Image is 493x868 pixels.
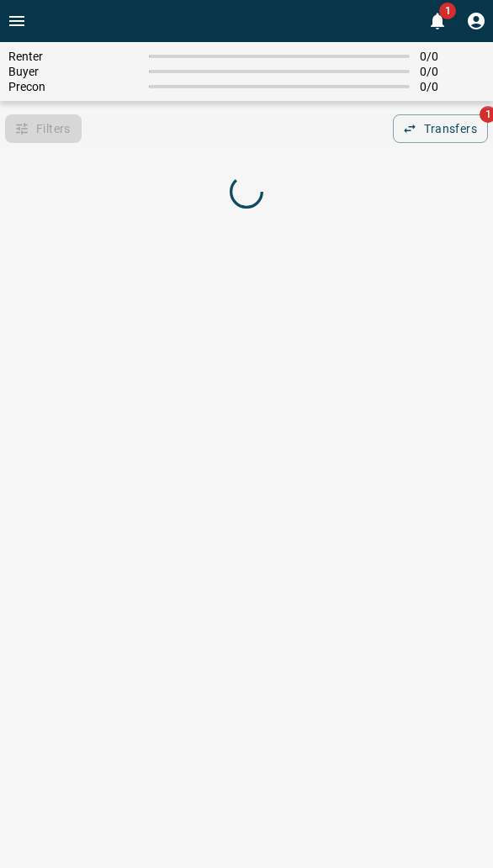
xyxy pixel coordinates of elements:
span: 0 / 0 [420,80,485,93]
span: Precon [8,80,139,93]
span: 0 / 0 [420,50,485,63]
span: Buyer [8,65,139,78]
button: Transfers [393,114,488,143]
button: 1 [421,4,454,38]
span: 0 / 0 [420,65,485,78]
span: 1 [439,3,456,19]
button: Profile [459,4,493,38]
span: Renter [8,50,139,63]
